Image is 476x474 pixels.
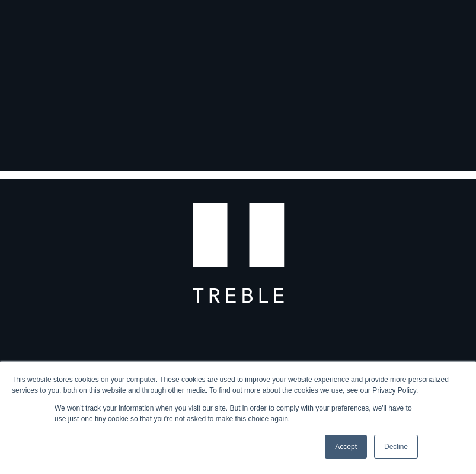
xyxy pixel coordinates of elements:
div: This website stores cookies on your computer. These cookies are used to improve your website expe... [12,374,464,396]
a: Decline [374,435,418,459]
img: T [192,171,284,303]
a: Accept [325,435,367,459]
p: We won't track your information when you visit our site. But in order to comply with your prefere... [55,403,421,424]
